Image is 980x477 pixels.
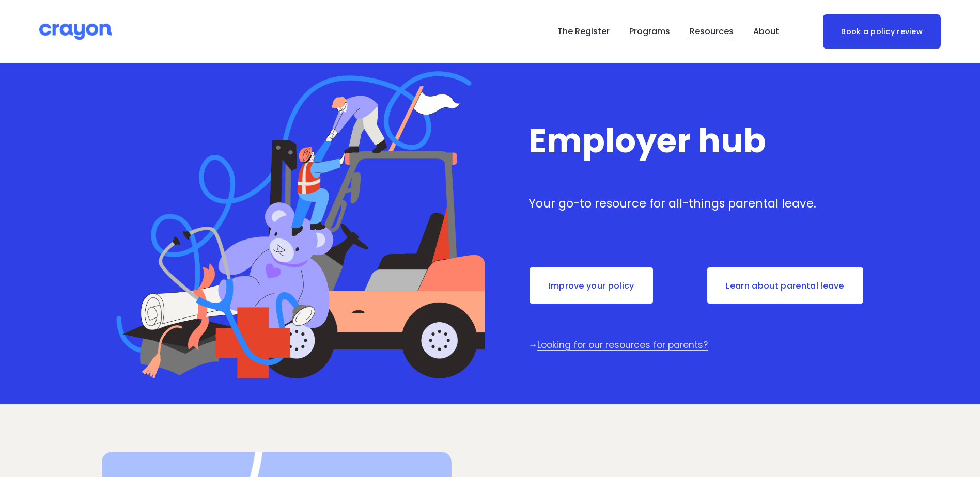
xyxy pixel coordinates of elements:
img: Crayon [39,23,112,41]
a: The Register [557,23,610,40]
a: Improve your policy [528,266,655,305]
a: Book a policy review [823,14,941,48]
span: About [753,24,779,39]
a: folder dropdown [690,23,734,40]
span: → [528,339,538,351]
h1: Employer hub [528,123,878,158]
a: folder dropdown [753,23,779,40]
a: Learn about parental leave [706,266,864,305]
p: Your go-to resource for all-things parental leave. [528,195,878,213]
span: Programs [629,24,670,39]
a: folder dropdown [629,23,670,40]
a: Looking for our resources for parents? [537,339,708,351]
span: Resources [690,24,734,39]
